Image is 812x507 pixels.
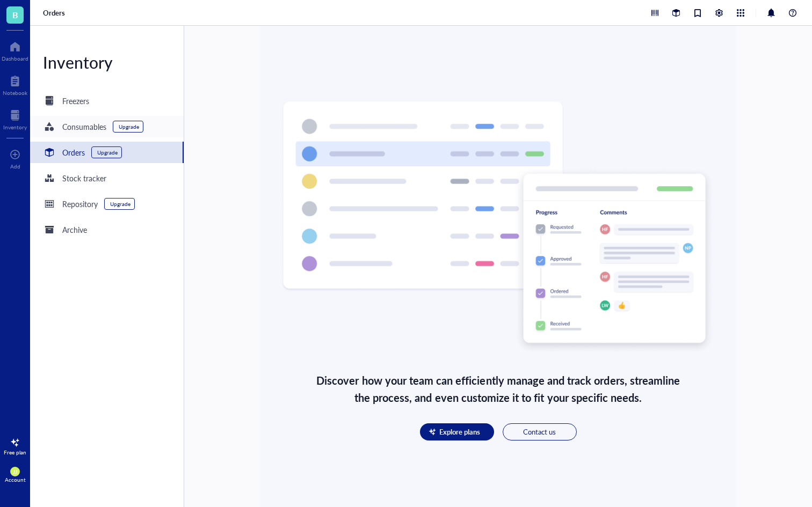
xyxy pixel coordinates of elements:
div: Orders [62,146,85,158]
a: Inventory [3,107,27,130]
div: Notebook [3,90,27,96]
div: Stock tracker [62,172,106,184]
span: Explore plans [439,427,480,437]
a: RepositoryUpgrade [30,193,184,215]
div: Repository [62,198,98,210]
div: Add [10,163,20,170]
div: Inventory [30,52,184,73]
div: Upgrade [97,149,118,156]
div: Upgrade [110,201,130,207]
img: orders-paywall-light-CuHywXqN.png [281,101,715,355]
div: Dashboard [2,55,28,62]
a: OrdersUpgrade [30,142,184,163]
a: Dashboard [2,38,28,62]
button: Contact us [503,423,577,440]
button: Explore plans [420,423,494,440]
div: Account [5,476,26,483]
a: Orders [43,8,67,18]
a: Stock tracker [30,167,184,189]
a: Freezers [30,90,184,112]
a: ConsumablesUpgrade [30,116,184,137]
span: Contact us [523,427,556,437]
span: JJ [13,468,17,475]
div: Free plan [4,449,26,455]
a: Notebook [3,72,27,96]
div: Freezers [62,95,89,107]
div: Inventory [3,124,27,130]
div: Archive [62,224,87,236]
a: Archive [30,219,184,240]
div: Discover how your team can efficiently manage and track orders, streamline the process, and even ... [316,372,680,406]
span: B [12,8,18,21]
div: Consumables [62,121,106,133]
div: Upgrade [119,123,139,130]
